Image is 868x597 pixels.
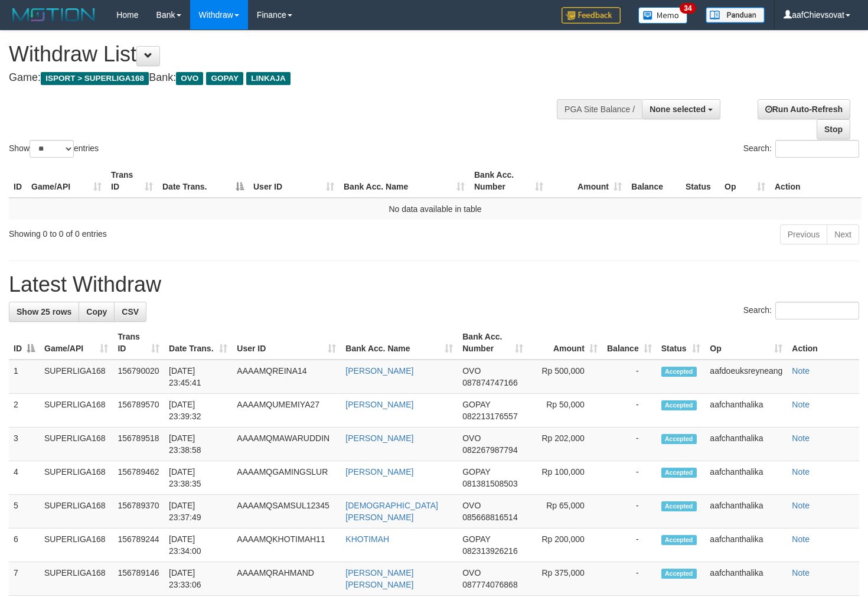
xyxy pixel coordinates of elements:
[249,164,339,198] th: User ID: activate to sort column ascending
[705,529,787,562] td: aafchanthalika
[827,224,859,244] a: Next
[9,140,99,158] label: Show entries
[770,164,862,198] th: Action
[705,428,787,461] td: aafchanthalika
[79,302,115,322] a: Copy
[661,501,697,511] span: Accepted
[792,501,810,510] a: Note
[705,326,787,360] th: Op: activate to sort column ascending
[164,529,232,562] td: [DATE] 23:34:00
[345,467,413,477] a: [PERSON_NAME]
[232,394,341,428] td: AAAAMQUMEMIYA27
[164,495,232,529] td: [DATE] 23:37:49
[113,495,164,529] td: 156789370
[462,467,490,477] span: GOPAY
[562,7,621,24] img: Feedback.jpg
[462,479,517,488] span: Copy 081381508503 to clipboard
[626,164,681,198] th: Balance
[661,569,697,579] span: Accepted
[657,326,706,360] th: Status: activate to sort column ascending
[602,529,657,562] td: -
[638,7,688,24] img: Button%20Memo.svg
[114,302,146,322] a: CSV
[528,360,602,394] td: Rp 500,000
[345,433,413,443] a: [PERSON_NAME]
[602,562,657,596] td: -
[9,461,40,495] td: 4
[9,6,99,24] img: MOTION_logo.png
[661,367,697,377] span: Accepted
[462,412,517,421] span: Copy 082213176557 to clipboard
[17,307,71,317] span: Show 25 rows
[743,140,859,158] label: Search:
[113,461,164,495] td: 156789462
[661,434,697,444] span: Accepted
[164,461,232,495] td: [DATE] 23:38:35
[680,3,696,14] span: 34
[720,164,770,198] th: Op: activate to sort column ascending
[462,546,517,556] span: Copy 082313926216 to clipboard
[232,428,341,461] td: AAAAMQMAWARUDDIN
[792,400,810,409] a: Note
[345,534,389,544] a: KHOTIMAH
[339,164,469,198] th: Bank Acc. Name: activate to sort column ascending
[462,534,490,544] span: GOPAY
[775,302,859,319] input: Search:
[705,562,787,596] td: aafchanthalika
[232,360,341,394] td: AAAAMQREINA14
[113,326,164,360] th: Trans ID: activate to sort column ascending
[780,224,827,244] a: Previous
[41,72,149,85] span: ISPORT > SUPERLIGA168
[462,568,481,578] span: OVO
[705,495,787,529] td: aafchanthalika
[602,360,657,394] td: -
[602,428,657,461] td: -
[758,99,850,119] a: Run Auto-Refresh
[9,529,40,562] td: 6
[661,535,697,545] span: Accepted
[176,72,203,85] span: OVO
[40,394,113,428] td: SUPERLIGA168
[9,223,353,240] div: Showing 0 to 0 of 0 entries
[528,428,602,461] td: Rp 202,000
[602,461,657,495] td: -
[661,400,697,410] span: Accepted
[9,360,40,394] td: 1
[602,394,657,428] td: -
[661,468,697,478] span: Accepted
[462,513,517,522] span: Copy 085668816514 to clipboard
[462,501,481,510] span: OVO
[9,428,40,461] td: 3
[602,326,657,360] th: Balance: activate to sort column ascending
[792,366,810,376] a: Note
[548,164,626,198] th: Amount: activate to sort column ascending
[232,495,341,529] td: AAAAMQSAMSUL12345
[792,433,810,443] a: Note
[106,164,158,198] th: Trans ID: activate to sort column ascending
[9,326,40,360] th: ID: activate to sort column descending
[40,562,113,596] td: SUPERLIGA168
[528,326,602,360] th: Amount: activate to sort column ascending
[9,43,567,66] h1: Withdraw List
[158,164,249,198] th: Date Trans.: activate to sort column descending
[462,366,481,376] span: OVO
[9,72,567,84] h4: Game: Bank:
[705,360,787,394] td: aafdoeuksreyneang
[681,164,720,198] th: Status
[462,378,517,387] span: Copy 087874747166 to clipboard
[86,307,107,317] span: Copy
[113,562,164,596] td: 156789146
[345,400,413,409] a: [PERSON_NAME]
[528,495,602,529] td: Rp 65,000
[9,495,40,529] td: 5
[122,307,139,317] span: CSV
[206,72,243,85] span: GOPAY
[113,428,164,461] td: 156789518
[164,360,232,394] td: [DATE] 23:45:41
[469,164,548,198] th: Bank Acc. Number: activate to sort column ascending
[164,326,232,360] th: Date Trans.: activate to sort column ascending
[792,467,810,477] a: Note
[113,360,164,394] td: 156790020
[528,529,602,562] td: Rp 200,000
[9,562,40,596] td: 7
